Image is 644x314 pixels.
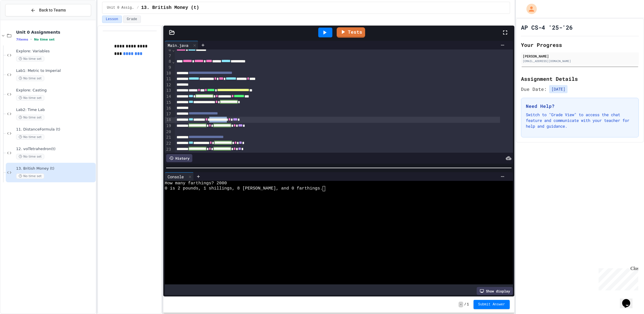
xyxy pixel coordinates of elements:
[16,115,44,120] span: No time set
[172,47,175,52] span: Fold line
[165,94,172,100] div: 14
[521,75,639,83] h2: Assignment Details
[521,23,573,31] h1: AP CS-4 '25-'26
[16,127,95,132] span: 11. DistanceFormula (t)
[478,302,505,307] span: Submit Answer
[165,42,191,48] div: Main.java
[165,181,227,186] span: How many farthings? 2000
[39,7,66,13] span: Back to Teams
[165,135,172,141] div: 21
[16,154,44,159] span: No time set
[165,147,172,153] div: 23
[165,106,172,111] div: 16
[16,30,95,35] span: Unit 0 Assignments
[165,100,172,106] div: 15
[165,111,172,117] div: 17
[521,41,639,49] h2: Your Progress
[526,103,634,110] h3: Need Help?
[620,291,638,308] iframe: chat widget
[337,27,365,38] a: Tests
[165,82,172,88] div: 12
[16,166,95,171] span: 13. British Money (t)
[16,49,95,54] span: Explore: Variables
[464,302,466,307] span: /
[165,174,187,180] div: Console
[520,2,538,16] div: My Account
[16,173,44,179] span: No time set
[102,16,122,23] button: Lesson
[165,59,172,65] div: 8
[137,5,139,10] span: /
[166,154,192,162] div: History
[165,123,172,129] div: 19
[596,266,638,290] iframe: chat widget
[467,302,469,307] span: 1
[165,152,172,158] div: 24
[165,186,323,191] span: 0 is 2 pounds, 1 shillings, 8 [PERSON_NAME], and 0 farthings.
[141,4,199,11] span: 13. British Money (t)
[16,38,28,41] span: 7 items
[16,68,95,73] span: Lab1: Metric to Imperial
[165,65,172,70] div: 9
[165,47,172,53] div: 6
[2,2,40,37] div: Chat with us now!Close
[123,16,141,23] button: Grade
[523,59,637,63] div: [EMAIL_ADDRESS][DOMAIN_NAME]
[165,76,172,82] div: 11
[165,88,172,94] div: 13
[165,141,172,147] div: 22
[30,37,32,42] span: •
[165,70,172,76] div: 10
[165,172,194,181] div: Console
[165,129,172,135] div: 20
[549,85,568,93] span: [DATE]
[107,5,135,10] span: Unit 0 Assignments
[165,53,172,59] div: 7
[526,112,634,129] p: Switch to "Grade View" to access the chat feature and communicate with your teacher for help and ...
[16,147,95,152] span: 12. volTetrahedron(t)
[474,300,510,309] button: Submit Answer
[165,117,172,123] div: 18
[477,287,513,295] div: Show display
[172,59,175,64] span: Fold line
[5,4,91,16] button: Back to Teams
[16,108,95,112] span: Lab2: Time Lab
[34,38,55,41] span: No time set
[16,88,95,93] span: Explore: Casting
[523,53,637,59] div: [PERSON_NAME]
[459,302,463,307] span: -
[165,41,198,49] div: Main.java
[16,134,44,140] span: No time set
[16,95,44,101] span: No time set
[16,56,44,62] span: No time set
[521,86,547,93] span: Due Date:
[16,76,44,81] span: No time set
